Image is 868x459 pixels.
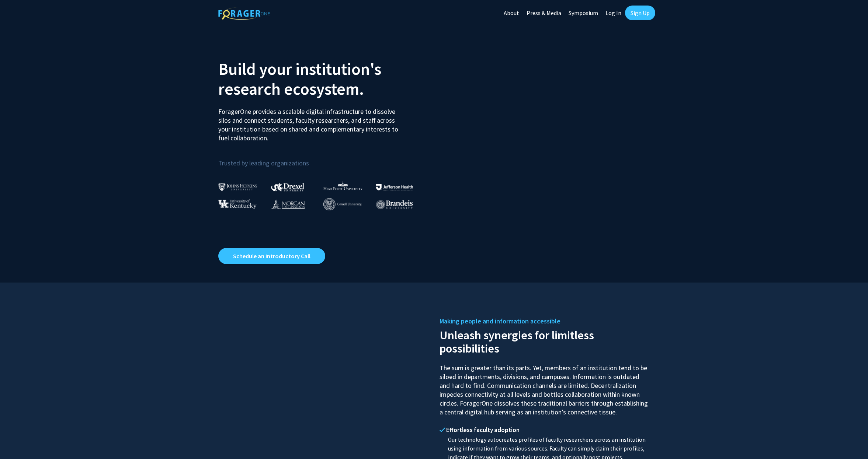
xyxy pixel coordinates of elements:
[323,198,362,210] img: Cornell University
[440,327,650,355] h2: Unleash synergies for limitless possibilities
[271,199,305,209] img: Morgan State University
[218,248,325,264] a: Opens in a new tab
[218,183,257,191] img: Johns Hopkins University
[440,357,650,417] p: The sum is greater than its parts. Yet, members of an institution tend to be siloed in department...
[625,6,655,20] a: Sign Up
[440,426,650,434] h4: Effortless faculty adoption
[271,183,304,191] img: Drexel University
[218,59,428,99] h2: Build your institution's research ecosystem.
[440,316,650,327] h5: Making people and information accessible
[376,200,413,209] img: Brandeis University
[218,148,428,169] p: Trusted by leading organizations
[376,184,413,191] img: Thomas Jefferson University
[218,7,270,20] img: ForagerOne Logo
[323,181,362,190] img: High Point University
[218,199,257,209] img: University of Kentucky
[218,102,403,143] p: ForagerOne provides a scalable digital infrastructure to dissolve silos and connect students, fac...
